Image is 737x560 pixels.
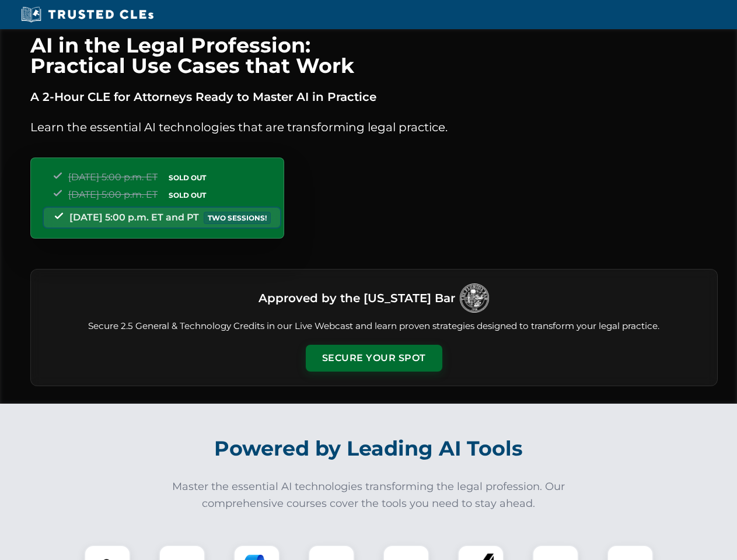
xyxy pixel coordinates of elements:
span: SOLD OUT [165,189,210,201]
img: Trusted CLEs [18,6,157,23]
h2: Powered by Leading AI Tools [46,428,692,469]
span: [DATE] 5:00 p.m. ET [68,189,158,200]
button: Secure Your Spot [306,345,442,372]
p: Learn the essential AI technologies that are transforming legal practice. [30,118,718,136]
img: Logo [460,283,489,313]
h1: AI in the Legal Profession: Practical Use Cases that Work [30,35,718,76]
span: SOLD OUT [165,171,210,184]
h3: Approved by the [US_STATE] Bar [259,288,455,309]
span: [DATE] 5:00 p.m. ET [68,171,158,183]
p: Secure 2.5 General & Technology Credits in our Live Webcast and learn proven strategies designed ... [45,320,703,333]
p: Master the essential AI technologies transforming the legal profession. Our comprehensive courses... [165,478,573,512]
p: A 2-Hour CLE for Attorneys Ready to Master AI in Practice [30,87,718,106]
